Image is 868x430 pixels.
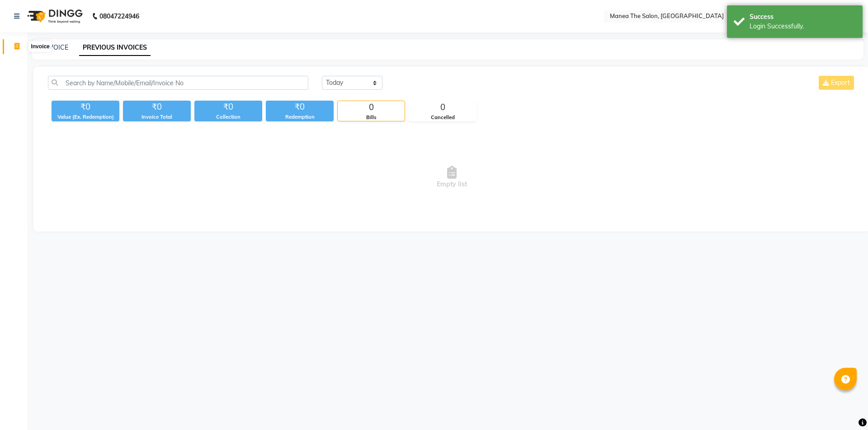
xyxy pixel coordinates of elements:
img: logo [23,4,85,29]
div: Login Successfully. [750,22,856,31]
div: Success [750,12,856,22]
div: Bills [338,114,405,121]
div: Cancelled [409,114,476,121]
input: Search by Name/Mobile/Email/Invoice No [48,76,308,90]
b: 08047224946 [99,4,139,29]
div: Value (Ex. Redemption) [52,113,119,121]
div: ₹0 [52,101,119,113]
div: Redemption [266,113,334,121]
div: 0 [409,101,476,114]
div: 0 [338,101,405,114]
div: ₹0 [194,101,262,113]
a: PREVIOUS INVOICES [79,40,151,56]
div: ₹0 [266,101,334,113]
div: ₹0 [123,101,191,113]
div: Invoice [28,41,52,52]
div: Invoice Total [123,113,191,121]
span: Empty list [48,132,856,222]
div: Collection [194,113,262,121]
